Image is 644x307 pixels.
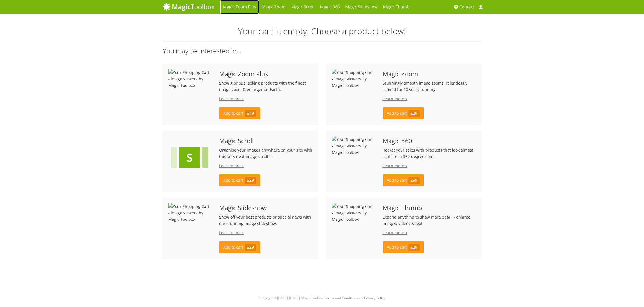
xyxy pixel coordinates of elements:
[383,138,476,144] span: Magic 360
[219,107,261,119] a: Add to cart£49
[163,47,481,54] h3: You may be interested in…
[219,174,261,186] a: Add to cart£29
[383,80,476,93] p: Stunningly smooth image zooms, relentlessly refined for 10 years running.
[324,296,358,300] a: Terms and Conditions
[408,110,420,117] span: £29
[332,203,374,222] img: Your Shopping Cart - image viewers by Magic Toolbox
[383,241,424,253] a: Add to cart£29
[383,163,407,168] a: Learn more »
[364,296,385,300] a: Privacy Policy
[219,214,312,227] p: Show off your best products or special news with our stunning image slideshow.
[383,147,476,160] p: Rocket your sales with products that look almost real-life in 360-degree spin.
[383,205,476,211] span: Magic Thumb
[219,71,312,77] span: Magic Zoom Plus
[168,203,211,222] img: Your Shopping Cart - image viewers by Magic Toolbox
[163,3,215,11] img: MagicToolbox.com - Image tools for your website
[245,177,256,184] span: £29
[219,163,244,168] a: Learn more »
[332,69,374,88] img: Your Shopping Cart - image viewers by Magic Toolbox
[163,27,481,36] h2: Your cart is empty. Choose a product below!
[383,230,407,235] a: Learn more »
[219,80,312,93] p: Show glorious looking products with the finest image zoom & enlarger on Earth.
[219,241,261,253] a: Add to cart£29
[383,71,476,77] span: Magic Zoom
[383,96,407,101] a: Learn more »
[168,136,211,179] img: Your Shopping Cart - image viewers by Magic Toolbox
[332,136,374,155] img: Your Shopping Cart - image viewers by Magic Toolbox
[219,138,312,144] span: Magic Scroll
[408,177,420,184] span: £99
[219,230,244,235] a: Learn more »
[408,244,420,251] span: £29
[383,214,476,227] p: Expand anything to show more detail - enlarge images, videos & text.
[168,69,211,88] img: Your Shopping Cart - image viewers by Magic Toolbox
[383,107,424,119] a: Add to cart£29
[459,4,474,10] span: Contact
[219,147,312,160] p: Organise your images anywhere on your site with this very neat image scroller.
[219,96,244,101] a: Learn more »
[245,110,256,117] span: £49
[245,244,256,251] span: £29
[383,174,424,186] a: Add to cart£99
[219,205,312,211] span: Magic Slideshow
